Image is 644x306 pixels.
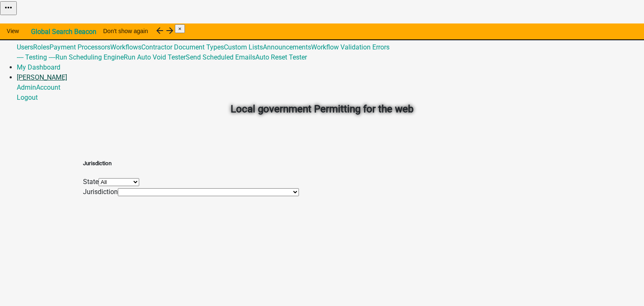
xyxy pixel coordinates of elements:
[155,26,165,36] i: arrow_back
[165,26,175,36] i: arrow_forward
[178,26,182,32] span: ×
[96,23,155,39] button: Don't show again
[83,188,118,196] label: Jurisdiction
[89,101,555,117] h2: Local government Permitting for the web
[175,24,185,33] button: Close
[83,178,99,186] label: State
[83,159,299,168] h5: Jurisdiction
[31,28,96,36] strong: Global Search Beacon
